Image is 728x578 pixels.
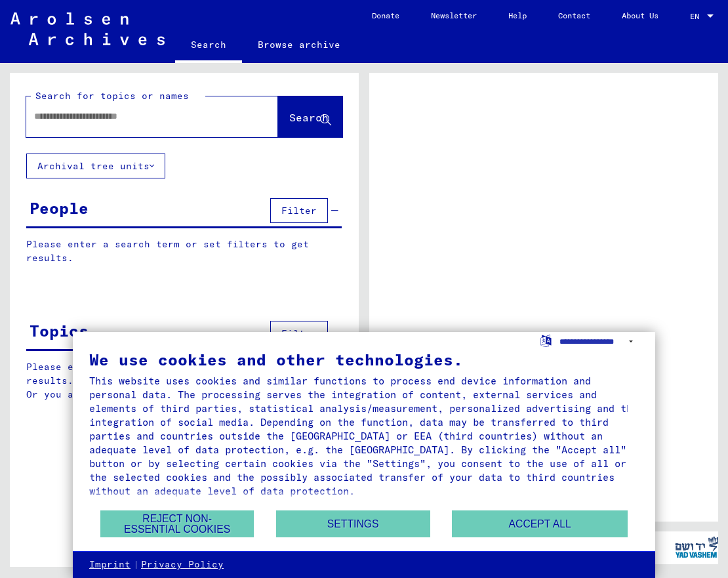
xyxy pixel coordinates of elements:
[278,96,342,137] button: Search
[10,12,165,45] img: Arolsen_neg.svg
[690,12,704,21] span: EN
[100,510,254,537] button: Reject non-essential cookies
[281,327,317,339] span: Filter
[672,531,721,564] img: yv_logo.png
[89,558,131,571] a: Imprint
[270,321,328,346] button: Filter
[175,29,242,63] a: Search
[242,29,356,60] a: Browse archive
[35,90,189,102] mat-label: Search for topics or names
[89,352,639,367] div: We use cookies and other technologies.
[30,196,89,220] div: People
[452,510,628,537] button: Accept all
[276,510,430,537] button: Settings
[281,205,317,217] span: Filter
[30,319,89,342] div: Topics
[89,374,639,498] div: This website uses cookies and similar functions to process end device information and personal da...
[289,111,329,124] span: Search
[26,237,342,265] p: Please enter a search term or set filters to get results.
[141,558,224,571] a: Privacy Policy
[270,198,328,223] button: Filter
[26,154,165,178] button: Archival tree units
[26,360,342,402] p: Please enter a search term or set filters to get results. Or you also can browse the manually.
